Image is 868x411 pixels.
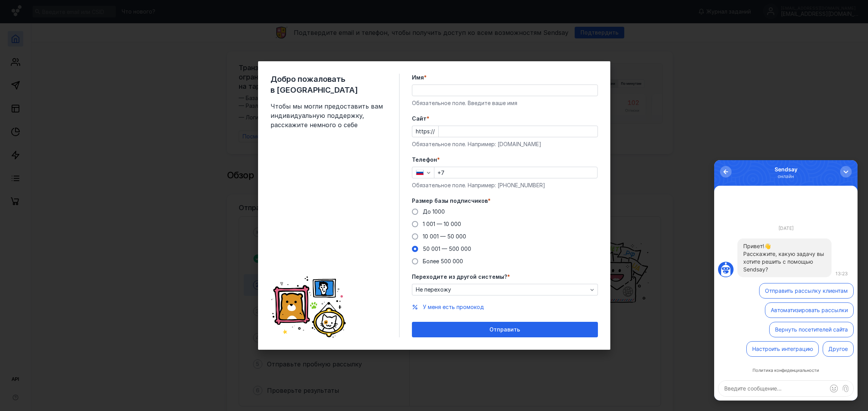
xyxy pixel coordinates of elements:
[412,322,598,337] button: Отправить
[55,162,139,177] button: Вернуть посетителей сайта
[45,123,139,138] button: Отправить рассылку клиентам
[108,181,139,197] button: Другое
[423,233,466,240] span: 10 001 — 50 000
[489,326,520,333] span: Отправить
[412,156,437,164] span: Телефон
[412,181,598,189] div: Обязательное поле. Например: [PHONE_NUMBER]
[412,273,507,281] span: Переходите из другой системы?
[29,82,112,90] p: Привет!👋
[270,74,387,95] span: Добро пожаловать в [GEOGRAPHIC_DATA]
[412,74,424,81] span: Имя
[51,142,139,158] button: Автоматизировать рассылки
[412,99,598,107] div: Обязательное поле. Введите ваше имя
[423,221,461,227] span: 1 001 — 10 000
[412,197,488,205] span: Размер базы подписчиков
[60,13,83,20] div: онлайн
[32,181,105,197] button: Настроить интеграцию
[60,64,83,73] div: [DATE]
[60,6,83,13] div: Sendsay
[412,140,598,148] div: Обязательное поле. Например: [DOMAIN_NAME]
[423,258,463,264] span: Более 500 000
[270,102,387,130] span: Чтобы мы могли предоставить вам индивидуальную поддержку, расскажите немного о себе
[423,245,471,252] span: 50 001 — 500 000
[423,303,484,311] button: У меня есть промокод
[423,208,445,215] span: До 1000
[423,304,484,310] span: У меня есть промокод
[416,287,451,293] span: Не перехожу
[121,111,134,116] span: 13:23
[38,208,105,212] a: Политика конфиденциальности
[412,115,427,123] span: Cайт
[412,284,598,295] button: Не перехожу
[29,90,112,113] p: Расскажите, какую задачу вы хотите решить с помощью Sendsay?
